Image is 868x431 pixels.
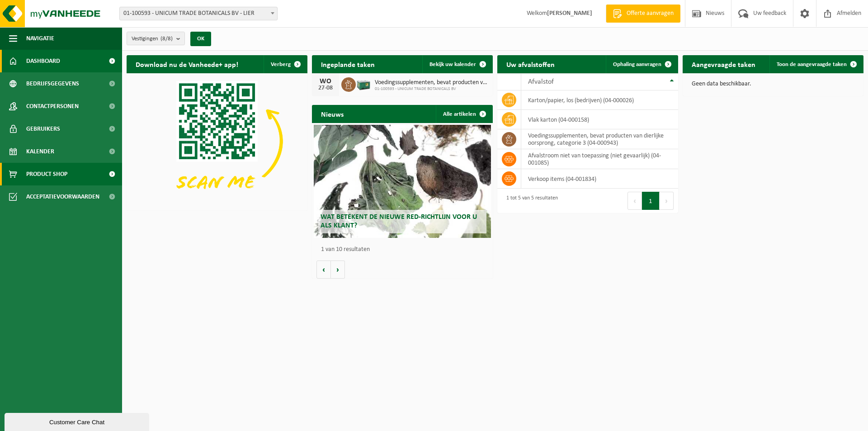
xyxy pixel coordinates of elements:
[26,95,79,118] span: Contactpersonen
[642,192,660,210] button: 1
[312,55,384,73] h2: Ingeplande taken
[314,125,491,238] a: Wat betekent de nieuwe RED-richtlijn voor u als klant?
[606,55,677,73] a: Ophaling aanvragen
[627,192,642,210] button: Previous
[375,79,488,86] span: Voedingssupplementen, bevat producten van dierlijke oorsprong, categorie 3
[316,85,335,91] div: 27-08
[120,7,277,20] span: 01-100593 - UNICUM TRADE BOTANICALS BV - LIER
[5,411,151,431] iframe: chat widget
[777,62,847,67] span: Toon de aangevraagde taken
[769,55,863,73] a: Toon de aangevraagde taken
[502,191,558,211] div: 1 tot 5 van 5 resultaten
[127,55,247,73] h2: Download nu de Vanheede+ app!
[547,10,592,17] strong: [PERSON_NAME]
[692,81,854,87] p: Geen data beschikbaar.
[521,149,678,169] td: afvalstroom niet van toepassing (niet gevaarlijk) (04-001085)
[521,169,678,189] td: verkoop items (04-001834)
[132,32,173,46] span: Vestigingen
[316,78,335,85] div: WO
[613,62,661,67] span: Ophaling aanvragen
[190,32,211,46] button: OK
[521,129,678,149] td: voedingssupplementen, bevat producten van dierlijke oorsprong, categorie 3 (04-000943)
[264,55,307,73] button: Verberg
[375,86,488,92] span: 01-100593 - UNICUM TRADE BOTANICALS BV
[119,7,278,20] span: 01-100593 - UNICUM TRADE BOTANICALS BV - LIER
[331,260,345,279] button: Volgende
[521,90,678,110] td: karton/papier, los (bedrijven) (04-000026)
[26,140,54,163] span: Kalender
[356,76,371,91] img: PB-LB-0680-HPE-GN-01
[660,192,674,210] button: Next
[26,185,99,208] span: Acceptatievoorwaarden
[316,260,331,279] button: Vorige
[26,118,60,140] span: Gebruikers
[160,36,173,42] count: (8/8)
[321,246,488,253] p: 1 van 10 resultaten
[436,105,492,123] a: Alle artikelen
[312,105,353,123] h2: Nieuws
[683,55,764,73] h2: Aangevraagde taken
[26,163,67,185] span: Product Shop
[127,73,307,209] img: Download de VHEPlus App
[321,213,477,229] span: Wat betekent de nieuwe RED-richtlijn voor u als klant?
[127,32,185,45] button: Vestigingen(8/8)
[624,9,676,18] span: Offerte aanvragen
[521,110,678,129] td: vlak karton (04-000158)
[26,27,54,50] span: Navigatie
[497,55,564,73] h2: Uw afvalstoffen
[26,72,79,95] span: Bedrijfsgegevens
[26,50,60,72] span: Dashboard
[429,62,476,67] span: Bekijk uw kalender
[528,78,554,85] span: Afvalstof
[606,5,680,23] a: Offerte aanvragen
[422,55,492,73] a: Bekijk uw kalender
[271,62,291,67] span: Verberg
